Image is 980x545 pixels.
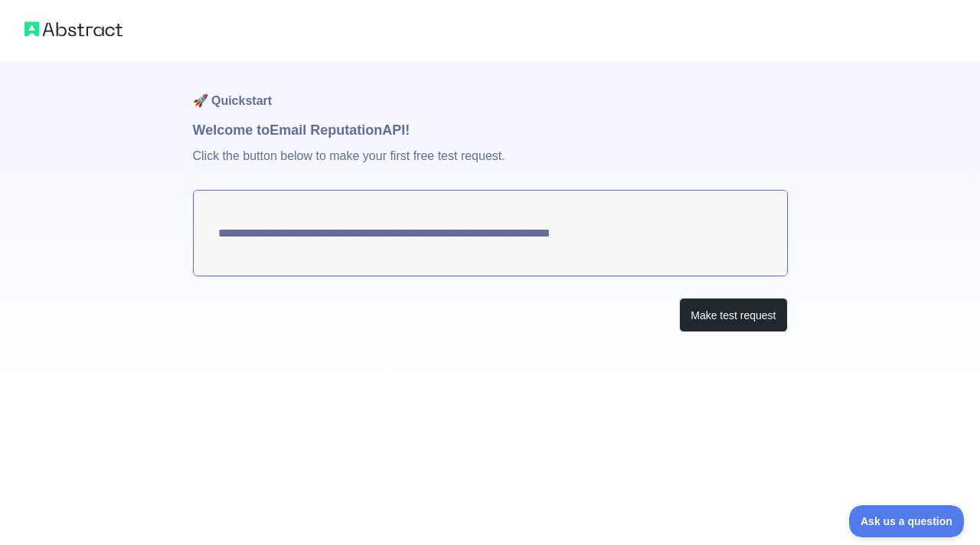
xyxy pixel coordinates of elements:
img: Abstract logo [24,18,122,40]
h1: Welcome to Email Reputation API! [193,119,788,141]
h1: 🚀 Quickstart [193,61,788,119]
button: Make test request [679,298,787,332]
p: Click the button below to make your first free test request. [193,141,788,190]
iframe: Toggle Customer Support [849,505,965,537]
